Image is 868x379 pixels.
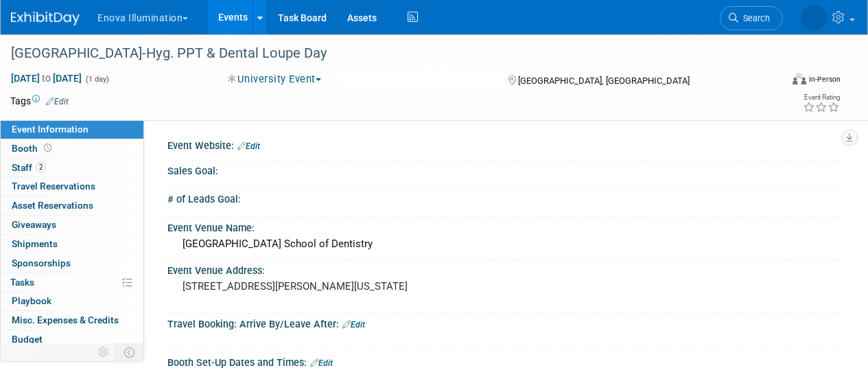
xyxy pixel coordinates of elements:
span: Playbook [12,295,51,306]
a: Tasks [1,273,143,292]
span: Staff [12,162,46,173]
pre: [STREET_ADDRESS][PERSON_NAME][US_STATE] [183,280,433,292]
div: Sales Goal: [167,161,841,178]
a: Travel Reservations [1,177,143,196]
div: Travel Booking: Arrive By/Leave After: [167,314,841,332]
img: Sarah Swinick [801,5,827,31]
div: [GEOGRAPHIC_DATA]-Hyg. PPT & Dental Loupe Day [6,41,770,66]
img: Format-Inperson.png [793,73,806,84]
div: Event Venue Address: [167,260,841,277]
div: Event Rating [803,94,840,101]
div: In-Person [808,74,841,84]
a: Search [720,6,783,30]
a: Staff2 [1,159,143,177]
a: Sponsorships [1,254,143,273]
div: [GEOGRAPHIC_DATA] School of Dentistry [178,233,830,255]
a: Playbook [1,292,143,310]
a: Event Information [1,120,143,139]
span: Misc. Expenses & Credits [12,314,119,325]
td: Tags [10,94,69,108]
span: [DATE] [DATE] [10,72,82,84]
a: Shipments [1,235,143,253]
span: Shipments [12,238,58,249]
span: [GEOGRAPHIC_DATA], [GEOGRAPHIC_DATA] [518,76,690,86]
span: to [40,73,53,84]
span: Sponsorships [12,257,71,268]
span: (1 day) [84,75,109,84]
a: Asset Reservations [1,196,143,215]
a: Budget [1,330,143,349]
span: Search [738,13,770,23]
a: Giveaways [1,216,143,234]
span: Event Information [12,124,89,135]
button: University Event [223,72,327,87]
a: Edit [310,358,333,368]
a: Edit [46,97,69,106]
a: Booth [1,139,143,158]
img: ExhibitDay [11,12,80,25]
span: Tasks [10,277,34,288]
span: Booth [12,143,54,154]
span: Giveaways [12,219,56,230]
div: Event Venue Name: [167,218,841,235]
span: Budget [12,334,43,345]
a: Misc. Expenses & Credits [1,311,143,330]
span: Booth not reserved yet [41,143,54,153]
a: Edit [237,141,260,151]
div: # of Leads Goal: [167,189,841,206]
span: 2 [36,162,46,172]
a: Edit [342,320,365,330]
div: Booth Set-Up Dates and Times: [167,352,841,370]
td: Toggle Event Tabs [116,343,144,361]
span: Asset Reservations [12,200,93,211]
span: Travel Reservations [12,181,95,192]
td: Personalize Event Tab Strip [92,343,116,361]
div: Event Website: [167,135,841,153]
div: Event Format [719,71,841,92]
